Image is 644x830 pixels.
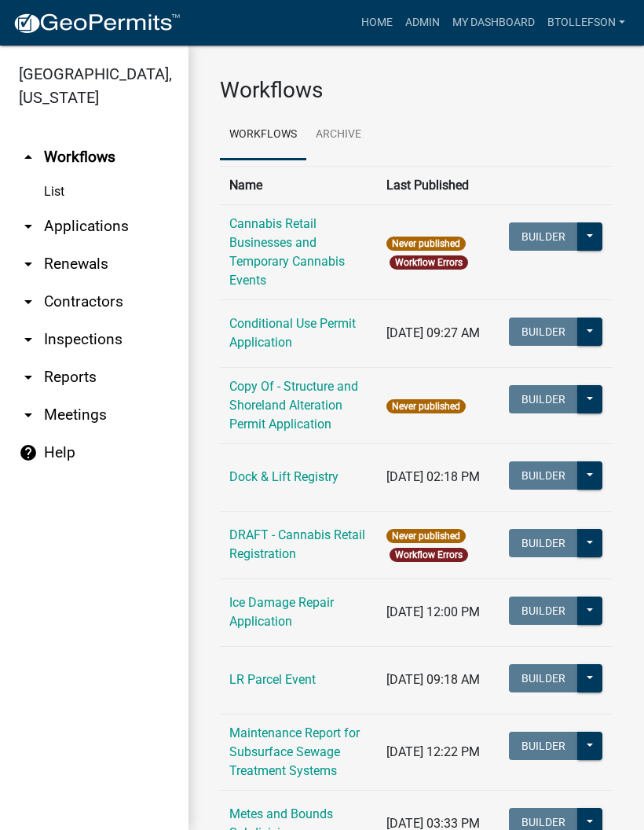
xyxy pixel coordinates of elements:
[541,8,631,38] a: btollefson
[386,325,480,340] span: [DATE] 09:27 AM
[386,399,466,413] span: Never published
[19,330,38,349] i: arrow_drop_down
[386,604,480,619] span: [DATE] 12:00 PM
[19,406,38,424] i: arrow_drop_down
[229,527,365,561] a: DRAFT - Cannabis Retail Registration
[395,549,463,560] a: Workflow Errors
[229,379,358,432] a: Copy Of - Structure and Shoreland Alteration Permit Application
[229,316,356,350] a: Conditional Use Permit Application
[395,257,463,268] a: Workflow Errors
[220,110,306,160] a: Workflows
[509,597,578,625] button: Builder
[509,461,578,490] button: Builder
[355,8,399,38] a: Home
[509,529,578,557] button: Builder
[229,216,345,288] a: Cannabis Retail Businesses and Temporary Cannabis Events
[19,148,38,167] i: arrow_drop_up
[19,255,38,274] i: arrow_drop_down
[19,217,38,236] i: arrow_drop_down
[229,672,316,687] a: LR Parcel Event
[306,110,371,160] a: Archive
[509,732,578,760] button: Builder
[229,595,334,629] a: Ice Damage Repair Application
[220,77,613,104] h3: Workflows
[386,237,466,251] span: Never published
[229,469,338,484] a: Dock & Lift Registry
[386,469,480,484] span: [DATE] 02:18 PM
[386,672,480,687] span: [DATE] 09:18 AM
[399,8,446,38] a: Admin
[386,744,480,759] span: [DATE] 12:22 PM
[509,385,578,413] button: Builder
[509,222,578,251] button: Builder
[19,292,38,311] i: arrow_drop_down
[386,529,466,543] span: Never published
[19,443,38,462] i: help
[446,8,541,38] a: My Dashboard
[220,166,377,204] th: Name
[377,166,499,204] th: Last Published
[509,318,578,346] button: Builder
[19,368,38,387] i: arrow_drop_down
[509,664,578,692] button: Builder
[229,725,360,778] a: Maintenance Report for Subsurface Sewage Treatment Systems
